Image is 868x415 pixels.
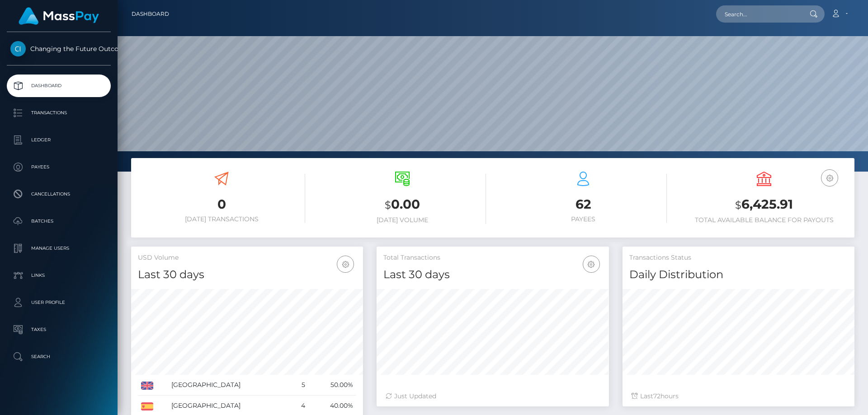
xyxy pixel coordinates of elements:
a: Cancellations [7,183,111,205]
p: Taxes [10,323,107,336]
p: Cancellations [10,187,107,201]
a: Taxes [7,318,111,341]
small: $ [735,199,741,211]
h3: 0.00 [319,196,486,214]
td: 50.00% [308,375,356,396]
div: Last hours [632,392,845,401]
a: Dashboard [132,5,169,23]
a: Links [7,264,111,287]
input: Search... [716,5,801,23]
h4: Last 30 days [383,267,602,283]
a: Payees [7,156,111,178]
img: ES.png [141,402,153,410]
p: Payees [10,160,107,174]
td: 5 [292,375,309,396]
img: Changing the Future Outcome Inc [10,41,26,56]
h5: Total Transactions [383,253,602,262]
a: Manage Users [7,237,111,260]
p: Transactions [10,106,107,120]
small: $ [385,199,391,211]
img: MassPay Logo [19,7,99,25]
span: Changing the Future Outcome Inc [7,45,111,53]
h4: Last 30 days [138,267,356,283]
span: 72 [653,392,660,400]
h3: 0 [138,196,305,213]
h5: Transactions Status [629,253,848,262]
p: Dashboard [10,79,107,93]
p: Batches [10,214,107,228]
h6: [DATE] Transactions [138,215,305,223]
h6: [DATE] Volume [319,216,486,224]
p: Search [10,350,107,364]
h6: Payees [500,215,667,223]
a: Ledger [7,129,111,151]
td: [GEOGRAPHIC_DATA] [168,375,292,396]
p: User Profile [10,296,107,309]
h4: Daily Distribution [629,267,848,283]
a: Transactions [7,102,111,124]
p: Manage Users [10,242,107,255]
h3: 62 [500,196,667,213]
div: Just Updated [386,392,599,401]
a: User Profile [7,291,111,314]
h3: 6,425.91 [680,196,848,214]
p: Links [10,269,107,282]
h5: USD Volume [138,253,356,262]
a: Batches [7,210,111,233]
a: Search [7,345,111,368]
p: Ledger [10,133,107,147]
h6: Total Available Balance for Payouts [680,216,848,224]
a: Dashboard [7,75,111,97]
img: GB.png [141,382,153,390]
